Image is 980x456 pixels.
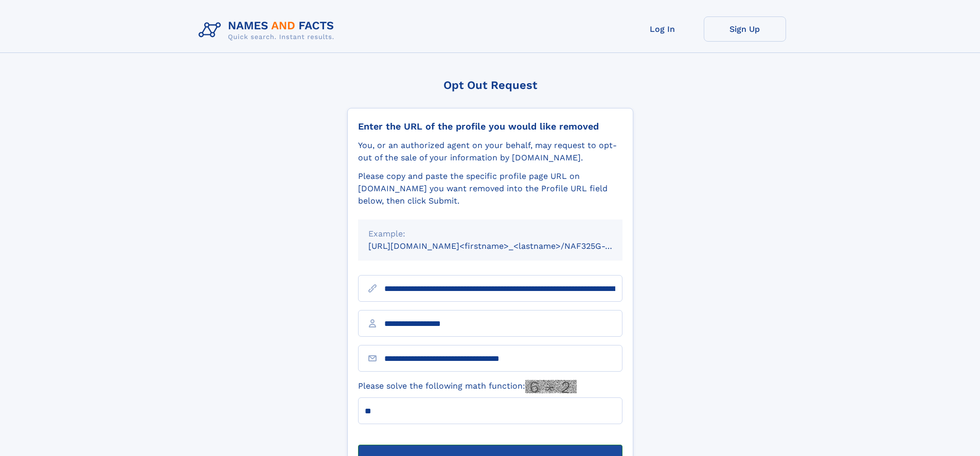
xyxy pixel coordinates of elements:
[358,170,622,207] div: Please copy and paste the specific profile page URL on [DOMAIN_NAME] you want removed into the Pr...
[704,16,786,42] a: Sign Up
[358,380,577,393] label: Please solve the following math function:
[194,16,343,44] img: Logo Names and Facts
[347,79,633,92] div: Opt Out Request
[368,228,612,240] div: Example:
[358,121,622,132] div: Enter the URL of the profile you would like removed
[358,139,622,164] div: You, or an authorized agent on your behalf, may request to opt-out of the sale of your informatio...
[621,16,704,42] a: Log In
[368,241,642,251] small: [URL][DOMAIN_NAME]<firstname>_<lastname>/NAF325G-xxxxxxxx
